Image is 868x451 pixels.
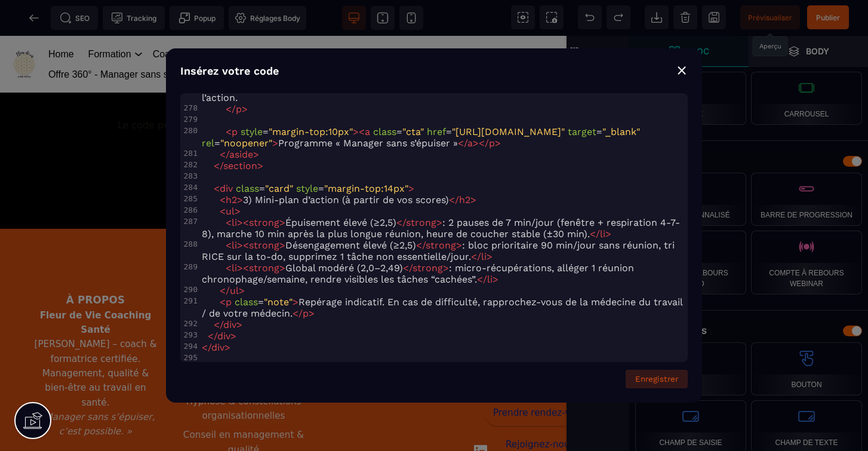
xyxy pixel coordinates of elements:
span: >< [353,126,365,137]
a: Contact [302,29,335,49]
span: > [235,205,241,217]
span: >< [237,262,249,274]
span: ul [226,205,235,217]
div: 279 [180,115,199,124]
p: [PERSON_NAME] – coach & formatrice certifiée. Management, qualité & bien-être au travail en santé. [30,272,161,374]
div: 282 [180,160,199,169]
span: strong [249,262,279,274]
span: = = [202,183,414,194]
span: ul [230,285,239,296]
h3: À propos [30,256,161,272]
span: > [605,228,611,240]
span: rel [202,137,214,149]
span: > [408,183,414,194]
span: div [217,330,230,342]
a: [EMAIL_ADDRESS][DOMAIN_NAME] [474,305,605,338]
span: = Repérage indicatif. En cas de difficulté, rapprochez-vous de la médecine du travail / de votre ... [202,296,685,319]
a: 06 26 06 11 14 [511,338,580,354]
span: target [568,126,596,137]
nav: Liens ressources [326,272,457,337]
span: </ [208,330,217,342]
span: div [220,183,233,194]
span: </ [220,149,229,160]
span: > [239,285,245,296]
div: 293 [180,330,199,339]
span: div [211,342,224,353]
span: < [226,240,232,251]
div: 283 [180,171,199,180]
a: Management de transition [294,8,405,29]
span: section [223,160,257,171]
div: 295 [180,353,199,362]
span: aside [229,149,253,160]
a: Prendre rendez-vous [484,364,595,390]
span: "card" [265,183,293,194]
strong: Fleur de Vie Coaching Santé [40,274,152,299]
button: Enregistrer [626,370,688,388]
span: < [220,296,226,308]
span: < [220,194,226,205]
span: < [214,183,220,194]
span: </ [214,319,223,330]
span: </ [202,342,211,353]
span: li [600,228,605,240]
span: p [489,137,495,149]
span: > [242,103,248,115]
span: > [236,319,242,330]
span: </ [416,240,426,251]
span: > [279,262,285,274]
a: Coaching [153,8,193,29]
span: Insérez ici votre code personnalisé [201,106,367,118]
span: "margin-top:14px" [324,183,408,194]
span: class [373,126,396,137]
span: p [303,308,309,319]
div: 281 [180,149,199,158]
div: 286 [180,205,199,214]
a: E-book gratuit [359,272,424,289]
div: 289 [180,262,199,271]
span: </ [293,308,303,319]
span: </ [214,160,223,171]
div: 287 [180,217,199,226]
span: "note" [264,296,293,308]
span: > [253,149,259,160]
span: strong [426,240,456,251]
em: Manager sans s’épuiser [211,293,306,318]
div: 280 [180,126,199,135]
div: 288 [180,240,199,248]
span: div [223,319,236,330]
a: Offre 360° - Manager sans s'épuiser [48,29,201,49]
span: </ [449,194,459,205]
h3: Contact [474,256,605,272]
span: Global modéré (2,0–2,49) : micro-récupérations, alléger 1 réunion chronophage/semaine, rendre vis... [202,262,637,285]
span: href [427,126,446,137]
span: </ [220,285,230,296]
span: li [481,251,487,262]
span: </ [590,228,600,240]
div: 290 [180,285,199,294]
div: 285 [180,194,199,203]
span: a [467,137,473,149]
span: h2 [459,194,470,205]
span: > [443,262,449,274]
span: class [236,183,259,194]
div: 278 [180,103,199,112]
span: > [279,217,285,228]
span: style [296,183,318,194]
span: </ [403,262,413,274]
span: > [436,217,442,228]
span: </ [226,103,236,115]
h3: Ressources [326,256,457,272]
span: >< [237,240,249,251]
li: Programme 360° – [178,289,309,323]
div: 294 [180,342,199,351]
span: < [226,217,232,228]
span: >< [237,217,249,228]
li: Hypnose & constellations organisationnelles [178,356,309,390]
span: > [293,296,298,308]
div: 284 [180,183,199,192]
span: > [495,137,501,149]
span: > [230,330,236,342]
span: strong [249,240,279,251]
span: "_blank" [602,126,640,137]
